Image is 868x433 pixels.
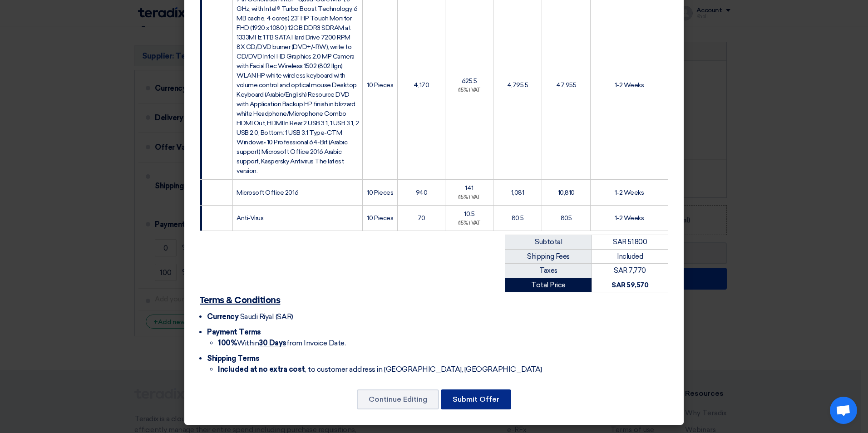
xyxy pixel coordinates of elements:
strong: SAR 59,570 [612,281,648,289]
span: 80.5 [512,214,524,222]
button: Submit Offer [441,389,511,409]
span: Anti-Virus [237,214,263,222]
span: 10 Pieces [367,81,393,89]
span: 10.5 [464,210,474,218]
u: 30 Days [259,339,286,347]
span: 141 [465,184,473,192]
span: Payment Terms [207,328,261,336]
span: 70 [418,214,425,222]
span: 1,081 [511,189,524,197]
span: Saudi Riyal (SAR) [240,312,293,321]
li: , to customer address in [GEOGRAPHIC_DATA], [GEOGRAPHIC_DATA] [218,364,668,375]
td: Subtotal [505,235,592,250]
span: 10,810 [558,189,575,197]
span: 47,955 [556,81,576,89]
span: 1-2 Weeks [615,214,644,222]
div: (15%) VAT [449,220,489,227]
div: (15%) VAT [449,87,489,94]
span: SAR 7,770 [614,266,646,275]
span: Included [617,252,643,261]
span: 4,170 [414,81,429,89]
a: Open chat [830,397,857,424]
button: Continue Editing [357,389,439,409]
span: 940 [416,189,428,197]
div: (15%) VAT [449,194,489,202]
span: 1-2 Weeks [615,189,644,197]
span: Currency [207,312,238,321]
span: Within from Invoice Date. [218,339,345,347]
span: 10 Pieces [367,214,393,222]
td: Total Price [505,278,592,292]
td: SAR 51,800 [592,235,668,250]
td: Taxes [505,264,592,278]
span: 4,795.5 [507,81,528,89]
span: 805 [561,214,572,222]
u: Terms & Conditions [200,296,280,305]
span: Microsoft Office 2016 [237,189,298,197]
span: 1-2 Weeks [615,81,644,89]
span: Shipping Terms [207,354,259,363]
td: Shipping Fees [505,249,592,264]
span: 10 Pieces [367,189,393,197]
strong: Included at no extra cost [218,365,305,374]
strong: 100% [218,339,237,347]
span: 625.5 [462,77,477,85]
